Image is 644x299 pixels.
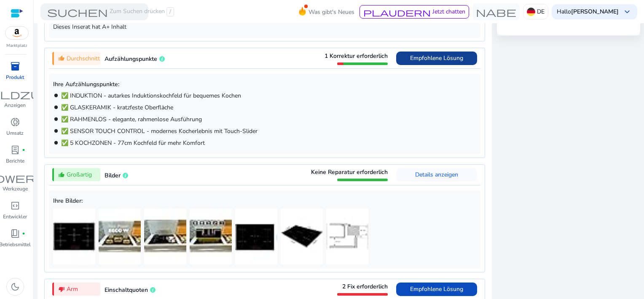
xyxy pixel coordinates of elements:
[472,3,520,20] button: Nabe
[571,8,619,16] b: [PERSON_NAME]
[10,228,20,239] span: book_4
[235,209,277,264] img: 31zR9tL7fRL._AC_SR38,50_.jpg
[67,285,78,294] span: Arm
[360,5,469,19] button: plaudernJetzt chatten
[105,286,148,294] span: Einschaltquoten
[326,209,368,264] img: 31QT1i63M1L._AC_SR38,50_.jpg
[53,209,95,264] img: 31uQaD-MVdL._AC_SR38,50_.jpg
[5,27,28,39] img: amazon.svg
[6,43,27,49] p: Marktplatz
[537,4,545,19] p: DE
[53,22,476,31] p: Dieses Inserat hat A+ Inhalt
[61,139,205,147] span: ✅ 5 KOCHZONEN - 77cm Kochfeld für mehr Komfort
[144,209,186,264] img: 41L4wxPseeL._AC_SR38,50_.jpg
[557,9,619,15] p: Hallo
[3,213,27,220] p: Entwickler
[53,198,476,205] h5: Ihre Bilder:
[47,7,108,17] span: suchen
[67,170,92,179] span: Großartig
[281,209,323,264] img: 319m37T+DWL._AC_SR38,50_.jpg
[105,171,121,179] span: Bilder
[363,8,431,16] span: plaudern
[6,157,24,165] p: Berichte
[10,282,20,292] span: dark_mode
[58,286,65,293] mat-icon: thumb_down_alt
[99,209,141,264] img: 51Vfx3Y8+2L._AC_SR38,50_.jpg
[396,283,477,296] button: Empfohlene Lösung
[6,129,24,137] p: Umsatz
[10,201,20,211] span: code_blocks
[311,168,388,176] span: Keine Reparatur erforderlich
[10,117,20,127] span: donut_small
[22,232,25,235] span: fiber_manual_record
[67,54,100,63] span: Durchschnitt
[396,52,477,65] button: Empfohlene Lösung
[61,92,241,100] span: ✅ INDUKTION - autarkes Induktionskochfeld für bequemes Kochen
[3,185,28,193] p: Werkzeuge
[410,285,463,293] span: Empfohlene Lösung
[342,283,388,291] span: 2 Fix erforderlich
[4,101,26,109] p: Anzeigen
[432,8,465,16] span: Jetzt chatten
[105,55,157,63] span: Aufzählungspunkte
[415,171,458,179] span: Details anzeigen
[622,7,632,17] span: keyboard_arrow_down
[58,171,65,178] mat-icon: thumb_up_alt
[309,5,354,19] span: Was gibt's Neues
[58,55,65,62] mat-icon: thumb_up_alt
[61,127,258,135] span: ✅ SENSOR TOUCH CONTROL - modernes Kocherlebnis mit Touch-Slider
[10,145,20,155] span: lab_profile
[6,73,24,81] p: Produkt
[53,116,59,122] mat-icon: brightness_1
[190,209,232,264] img: 51xeHyYp+wL._AC_SR38,50_.jpg
[53,81,476,88] h5: Ihre Aufzählungspunkte:
[110,7,165,16] font: Zum Suchen drücken
[10,61,20,71] span: inventory_2
[166,7,174,16] span: /
[53,104,59,110] mat-icon: brightness_1
[53,92,59,98] mat-icon: brightness_1
[527,8,535,16] img: de.svg
[53,140,59,146] mat-icon: brightness_1
[396,168,477,182] button: Details anzeigen
[61,103,173,111] span: ✅ GLASKERAMIK - kratzfeste Oberfläche
[61,115,202,123] span: ✅ RAHMENLOS - elegante, rahmenlose Ausführung
[476,7,516,17] span: Nabe
[22,148,25,152] span: fiber_manual_record
[410,54,463,62] span: Empfohlene Lösung
[53,128,59,134] mat-icon: brightness_1
[325,52,388,60] span: 1 Korrektur erforderlich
